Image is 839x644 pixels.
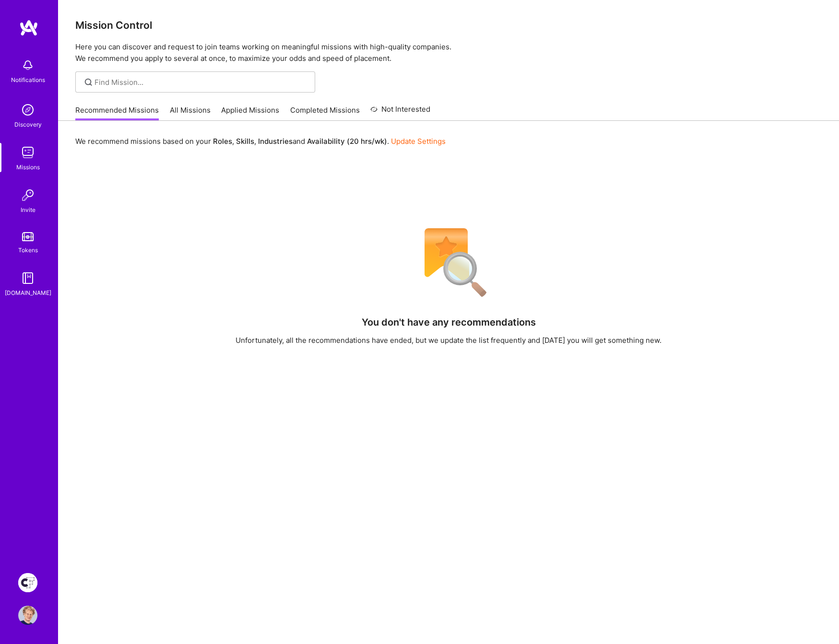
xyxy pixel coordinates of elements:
[19,19,38,36] img: logo
[391,137,446,146] a: Update Settings
[75,136,446,146] p: We recommend missions based on your , , and .
[18,100,37,119] img: discovery
[18,143,37,162] img: teamwork
[408,222,489,304] img: No Results
[213,137,232,146] b: Roles
[307,137,387,146] b: Availability (20 hrs/wk)
[18,573,37,592] img: Creative Fabrica Project Team
[11,75,45,85] div: Notifications
[18,56,37,75] img: bell
[236,137,254,146] b: Skills
[18,269,37,288] img: guide book
[75,19,822,31] h3: Mission Control
[16,162,40,172] div: Missions
[370,104,430,121] a: Not Interested
[18,245,38,255] div: Tokens
[5,288,51,298] div: [DOMAIN_NAME]
[75,105,159,121] a: Recommended Missions
[95,77,308,87] input: Find Mission...
[170,105,211,121] a: All Missions
[290,105,360,121] a: Completed Missions
[75,41,822,64] p: Here you can discover and request to join teams working on meaningful missions with high-quality ...
[221,105,279,121] a: Applied Missions
[14,119,42,129] div: Discovery
[22,232,34,241] img: tokens
[362,316,536,328] h4: You don't have any recommendations
[18,606,37,625] img: User Avatar
[21,205,35,215] div: Invite
[16,606,40,625] a: User Avatar
[16,573,40,592] a: Creative Fabrica Project Team
[83,77,94,88] i: icon SearchGrey
[18,186,37,205] img: Invite
[236,335,662,345] div: Unfortunately, all the recommendations have ended, but we update the list frequently and [DATE] y...
[258,137,293,146] b: Industries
